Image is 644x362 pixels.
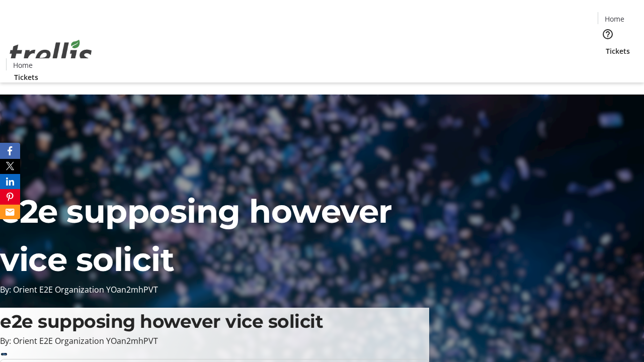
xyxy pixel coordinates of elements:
img: Orient E2E Organization YOan2mhPVT's Logo [6,29,96,79]
a: Home [598,14,630,24]
span: Home [605,14,624,24]
a: Tickets [6,72,46,82]
button: Help [598,24,618,44]
span: Tickets [606,46,630,56]
span: Home [13,60,33,70]
span: Tickets [14,72,38,82]
a: Tickets [598,46,638,56]
button: Cart [598,56,618,76]
a: Home [7,60,39,70]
